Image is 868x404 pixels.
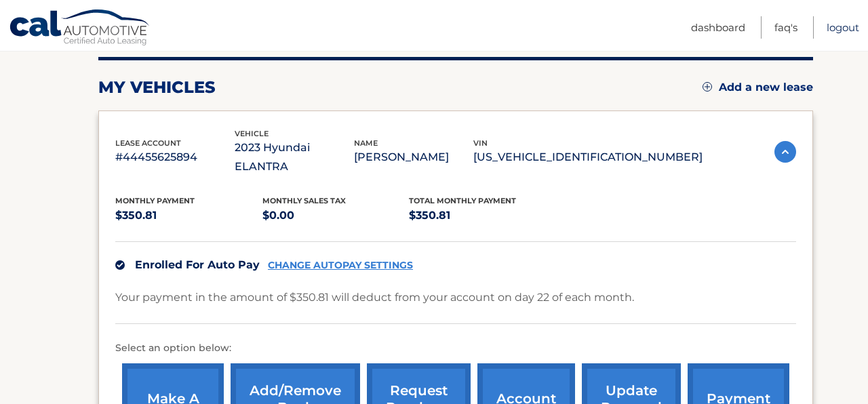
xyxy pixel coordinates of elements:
[115,196,195,205] span: Monthly Payment
[268,260,413,271] a: CHANGE AUTOPAY SETTINGS
[703,82,712,92] img: add.svg
[774,141,796,163] img: accordion-active.svg
[135,258,260,271] span: Enrolled For Auto Pay
[235,138,354,176] p: 2023 Hyundai ELANTRA
[115,288,634,307] p: Your payment in the amount of $350.81 will deduct from your account on day 22 of each month.
[115,340,796,357] p: Select an option below:
[115,138,181,148] span: lease account
[354,138,378,148] span: name
[774,16,797,39] a: FAQ's
[473,148,703,167] p: [US_VEHICLE_IDENTIFICATION_NUMBER]
[691,16,745,39] a: Dashboard
[827,16,859,39] a: Logout
[409,196,516,205] span: Total Monthly Payment
[115,206,262,225] p: $350.81
[98,77,216,98] h2: my vehicles
[473,138,488,148] span: vin
[262,196,346,205] span: Monthly sales Tax
[262,206,410,225] p: $0.00
[703,81,813,94] a: Add a new lease
[115,260,125,270] img: check.svg
[115,148,235,167] p: #44455625894
[354,148,473,167] p: [PERSON_NAME]
[409,206,556,225] p: $350.81
[235,129,269,138] span: vehicle
[9,9,151,48] a: Cal Automotive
